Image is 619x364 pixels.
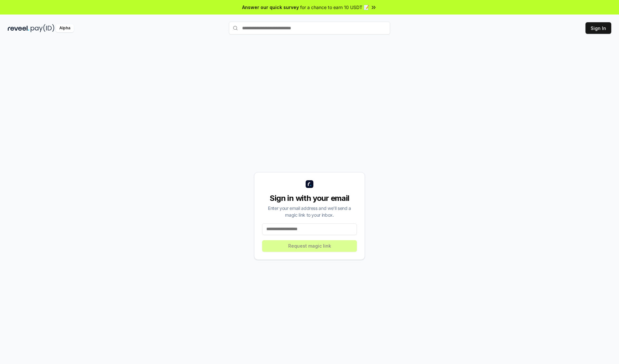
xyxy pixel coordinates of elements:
div: Enter your email address and we’ll send a magic link to your inbox. [262,205,357,218]
span: for a chance to earn 10 USDT 📝 [300,4,369,11]
div: Sign in with your email [262,193,357,203]
img: logo_small [306,180,313,188]
img: pay_id [31,24,54,32]
button: Sign In [585,22,611,34]
span: Answer our quick survey [242,4,299,11]
img: reveel_dark [8,24,29,32]
div: Alpha [56,24,74,32]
